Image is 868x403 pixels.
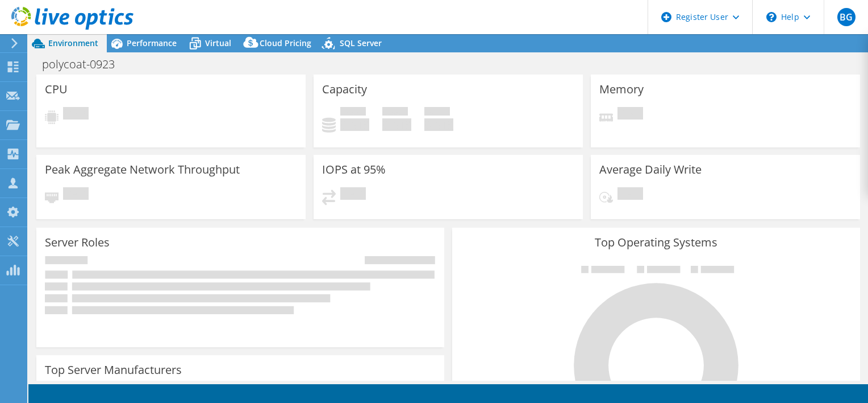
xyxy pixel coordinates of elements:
span: Pending [617,107,643,122]
h3: Capacity [322,83,367,96]
span: Environment [48,38,98,48]
span: Pending [340,187,366,203]
h4: 0 GiB [340,118,369,131]
h4: 0 GiB [382,118,411,131]
h3: Peak Aggregate Network Throughput [45,163,240,176]
span: Used [340,107,366,118]
h4: 0 GiB [424,118,453,131]
span: Total [424,107,450,118]
span: Pending [63,187,89,203]
h1: polycoat-0923 [37,58,132,71]
svg: \n [766,12,777,22]
span: Pending [63,107,89,122]
span: Virtual [205,38,231,48]
span: Performance [127,38,177,48]
h3: Memory [599,83,644,96]
span: Free [382,107,408,118]
h3: Server Roles [45,236,110,249]
h3: Average Daily Write [599,163,702,176]
span: Cloud Pricing [260,38,311,48]
span: Pending [617,187,643,203]
h3: CPU [45,83,68,96]
h3: IOPS at 95% [322,163,386,176]
span: SQL Server [340,38,382,48]
span: BG [837,8,856,26]
h3: Top Operating Systems [461,236,852,249]
h3: Top Server Manufacturers [45,364,182,376]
